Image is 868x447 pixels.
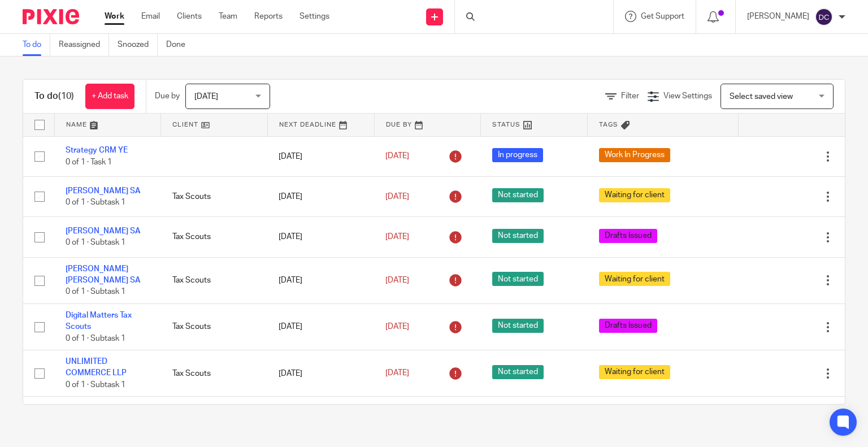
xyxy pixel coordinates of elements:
a: Reassigned [59,34,109,56]
td: [DATE] [267,217,374,257]
span: 0 of 1 · Subtask 1 [66,335,125,342]
span: Waiting for client [599,272,670,286]
p: Due by [155,90,180,102]
span: Tags [599,121,618,128]
td: [DATE] [267,176,374,216]
span: Get Support [641,12,684,20]
a: Snoozed [118,34,158,56]
h1: To do [34,90,74,102]
td: [DATE] [267,303,374,350]
a: Strategy CRM YE [66,146,128,154]
span: [DATE] [385,276,409,284]
span: Filter [621,92,639,100]
span: Not started [492,365,544,379]
span: Drafts Issued [599,229,657,243]
a: Done [166,34,194,56]
span: 0 of 1 · Subtask 1 [66,198,125,206]
span: (10) [58,92,74,101]
span: Not started [492,229,544,243]
a: [PERSON_NAME] SA [66,187,141,195]
td: [DATE] [267,397,374,443]
a: Team [219,11,237,22]
a: Settings [300,11,329,22]
span: Not started [492,272,544,286]
span: Waiting for client [599,188,670,202]
span: 0 of 1 · Task 1 [66,158,112,166]
span: In progress [492,148,543,162]
span: [DATE] [385,233,409,241]
a: Email [141,11,160,22]
span: Not started [492,188,544,202]
span: 0 of 1 · Subtask 1 [66,288,125,296]
a: Reports [254,11,283,22]
a: UNLIMITED COMMERCE LLP [66,358,127,377]
a: [PERSON_NAME] [PERSON_NAME] SA [66,265,141,284]
td: Tax Scouts [161,303,268,350]
a: Digital Matters Tax Scouts [66,311,132,331]
span: [DATE] [385,370,409,377]
span: Select saved view [730,93,793,101]
span: View Settings [663,92,712,100]
td: Tax Scouts [161,350,268,397]
a: + Add task [85,84,134,109]
span: 0 of 1 · Subtask 1 [66,239,125,247]
span: Not started [492,319,544,333]
a: To do [23,34,50,56]
td: [DATE] [267,257,374,303]
span: [DATE] [385,153,409,160]
a: Clients [177,11,202,22]
img: svg%3E [815,8,833,26]
a: [PERSON_NAME] SA [66,227,141,235]
td: Tax Scouts [161,257,268,303]
span: Waiting for client [599,365,670,379]
td: [DATE] [267,350,374,397]
td: Tax Scouts [161,217,268,257]
td: [DATE] [267,136,374,176]
p: [PERSON_NAME] [747,11,809,22]
span: [DATE] [385,193,409,201]
span: [DATE] [385,323,409,331]
td: Tax Scouts [161,176,268,216]
a: Work [105,11,124,22]
span: Drafts Issued [599,319,657,333]
span: 0 of 1 · Subtask 1 [66,381,125,389]
span: Work In Progress [599,148,670,162]
img: Pixie [23,9,79,24]
span: [DATE] [194,93,218,101]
